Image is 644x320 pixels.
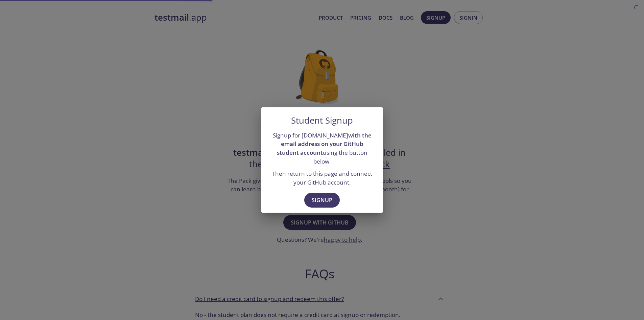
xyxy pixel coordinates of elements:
[312,195,332,205] span: Signup
[291,115,353,126] h5: Student Signup
[269,131,375,166] p: Signup for [DOMAIN_NAME] using the button below.
[269,169,375,187] p: Then return to this page and connect your GitHub account.
[304,193,340,208] button: Signup
[277,131,372,156] strong: with the email address on your GitHub student account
